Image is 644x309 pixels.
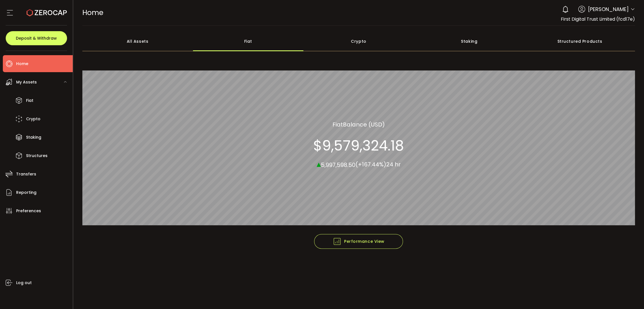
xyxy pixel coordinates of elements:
[588,5,629,13] span: [PERSON_NAME]
[303,31,414,51] div: Crypto
[616,282,644,309] iframe: Chat Widget
[16,60,28,68] span: Home
[16,279,32,287] span: Log out
[314,234,403,249] button: Performance View
[16,78,37,86] span: My Assets
[386,160,400,168] span: 24 hr
[332,120,385,128] section: Balance (USD)
[317,158,321,170] span: ▴
[16,188,37,197] span: Reporting
[332,120,343,128] span: Fiat
[26,96,33,105] span: Fiat
[16,207,41,215] span: Preferences
[6,31,67,45] button: Deposit & Withdraw
[414,31,525,51] div: Staking
[561,16,635,22] span: First Digital Trust Limited (fcd17e)
[16,170,36,178] span: Transfers
[26,152,48,160] span: Structures
[26,115,40,123] span: Crypto
[355,160,386,168] span: (+167.44%)
[26,133,41,141] span: Staking
[524,31,635,51] div: Structured Products
[16,36,57,40] span: Deposit & Withdraw
[193,31,303,51] div: Fiat
[313,137,404,154] section: $9,579,324.18
[82,31,193,51] div: All Assets
[333,237,385,246] span: Performance View
[321,161,355,169] span: 5,997,598.50
[82,8,103,18] span: Home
